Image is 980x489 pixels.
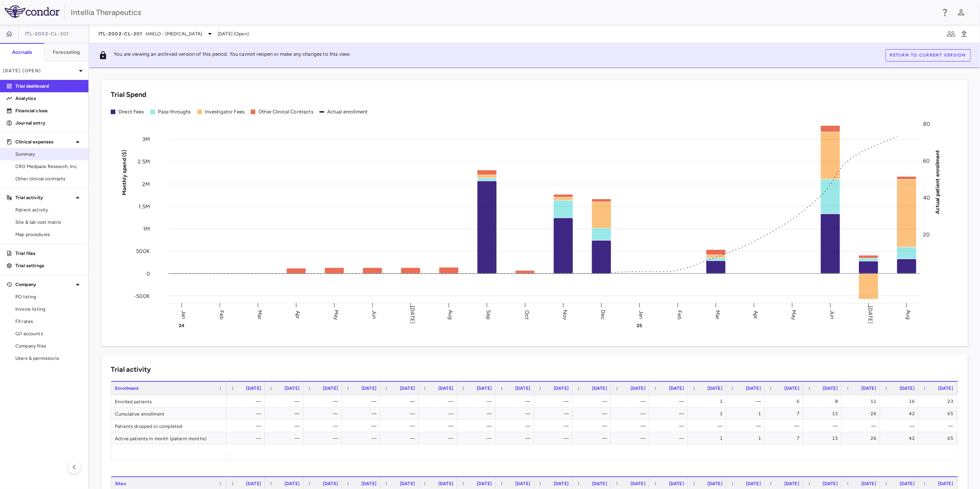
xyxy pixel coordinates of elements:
text: Feb [218,310,225,319]
span: [DATE] [323,386,338,391]
div: 65 [925,432,953,444]
div: — [349,407,376,420]
div: — [272,420,299,432]
tspan: 2M [142,181,150,187]
div: Cumulative enrollment [111,407,226,419]
div: — [272,432,299,444]
div: 1 [695,395,722,407]
text: Apr [295,310,301,319]
div: — [502,395,530,407]
div: — [733,420,761,432]
text: Jun [829,310,835,319]
div: — [618,407,646,420]
span: Sites [115,481,126,486]
div: 16 [887,395,915,407]
div: — [541,407,569,420]
span: HAELO - [MEDICAL_DATA] [146,30,202,37]
div: — [502,420,530,432]
div: 42 [887,432,915,444]
text: Mar [714,310,721,319]
p: [DATE] (Open) [3,67,76,74]
text: Oct [524,310,530,319]
div: — [464,407,492,420]
text: [DATE] [409,306,416,324]
text: May [791,309,797,320]
span: [DATE] [246,386,261,391]
div: — [772,420,799,432]
span: [DATE] [285,386,299,391]
span: [DATE] [900,481,915,486]
div: 8 [810,395,838,407]
div: — [387,420,415,432]
text: Dec [600,309,607,319]
div: — [233,407,261,420]
span: [DATE] [861,386,876,391]
span: Site & lab cost matrix [15,219,82,226]
div: — [310,432,338,444]
div: 1 [695,432,722,444]
div: Actual enrollment [327,108,368,115]
tspan: 0 [146,270,150,277]
div: Direct Fees [118,108,144,115]
div: — [426,395,453,407]
span: CRO Medpace Research, Inc. [15,163,82,170]
p: Trial dashboard [15,83,82,90]
tspan: 80 [923,121,930,127]
span: [DATE] [938,481,953,486]
span: [DATE] [823,481,838,486]
div: — [349,395,376,407]
div: — [541,432,569,444]
p: Trial activity [15,194,73,201]
span: [DATE] [592,386,607,391]
tspan: 1.5M [138,203,150,210]
div: — [233,432,261,444]
div: — [426,420,453,432]
h6: Accruals [12,49,32,56]
span: [DATE] [361,386,376,391]
div: — [618,420,646,432]
span: [DATE] [515,386,530,391]
text: [DATE] [867,306,874,324]
div: — [541,420,569,432]
div: — [849,420,876,432]
p: Analytics [15,95,82,102]
div: — [426,432,453,444]
div: Pass-throughs [158,108,191,115]
button: Return to current version [885,49,971,62]
div: 26 [849,432,876,444]
span: [DATE] [400,386,415,391]
p: Trial settings [15,262,82,269]
div: 1 [733,432,761,444]
div: — [656,395,684,407]
div: — [579,407,607,420]
div: Intellia Therapeutics [71,7,935,18]
span: [DATE] [285,481,299,486]
div: — [656,407,684,420]
tspan: 3M [142,136,150,143]
span: [DATE] [361,481,376,486]
div: — [464,420,492,432]
span: [DATE] [631,481,646,486]
tspan: Actual patient enrollment [934,150,941,214]
div: — [272,395,299,407]
text: Jan [638,310,645,319]
img: logo-full-SnFGN8VE.png [5,5,60,18]
div: — [464,432,492,444]
div: 65 [925,407,953,420]
span: ITL-2002-CL-301 [25,31,69,37]
text: Aug [905,310,912,319]
div: — [387,395,415,407]
div: Other Clinical Contracts [258,108,313,115]
span: [DATE] [669,386,684,391]
div: — [579,432,607,444]
div: 26 [849,407,876,420]
div: — [656,432,684,444]
div: — [233,395,261,407]
div: — [310,407,338,420]
h6: Trial Spend [111,90,146,100]
div: — [464,395,492,407]
h6: Forecasting [53,49,80,56]
span: Other clinical contracts [15,175,82,182]
div: 15 [810,432,838,444]
span: Users & permissions [15,355,82,362]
